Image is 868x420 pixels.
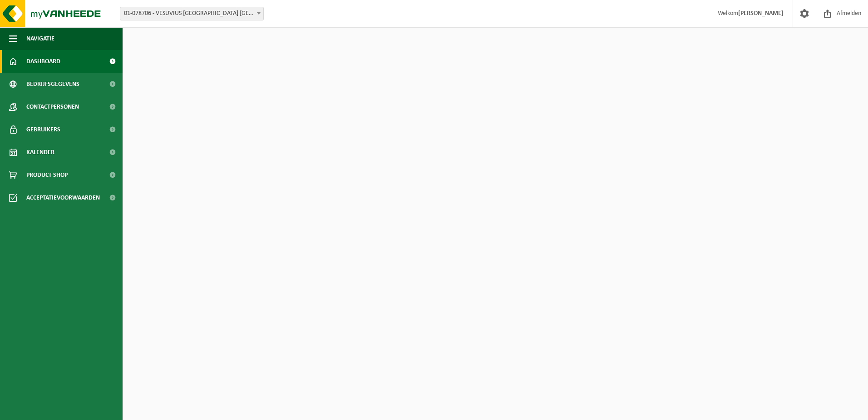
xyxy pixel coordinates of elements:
[26,95,79,118] span: Contactpersonen
[26,141,54,164] span: Kalender
[738,10,784,17] strong: [PERSON_NAME]
[120,7,264,20] span: 01-078706 - VESUVIUS BELGIUM NV - OOSTENDE
[26,164,68,186] span: Product Shop
[26,118,60,141] span: Gebruikers
[120,7,263,20] span: 01-078706 - VESUVIUS BELGIUM NV - OOSTENDE
[26,27,54,50] span: Navigatie
[26,50,60,73] span: Dashboard
[26,73,79,95] span: Bedrijfsgegevens
[26,186,100,209] span: Acceptatievoorwaarden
